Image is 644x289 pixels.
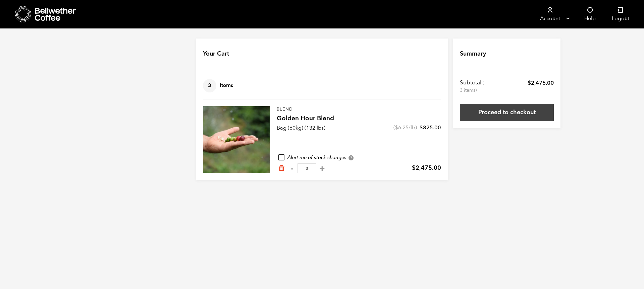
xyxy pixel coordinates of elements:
[460,79,485,94] th: Subtotal
[412,164,441,172] bdi: 2,475.00
[528,79,554,87] bdi: 2,475.00
[277,154,441,161] div: Alert me of stock changes
[298,163,316,173] input: Qty
[412,164,416,172] span: $
[203,79,233,92] h4: Items
[395,124,398,131] span: $
[318,165,326,172] button: +
[203,79,216,92] span: 3
[460,50,486,58] h4: Summary
[393,124,417,131] span: ( /lb)
[278,165,285,172] a: Remove from cart
[528,79,531,87] span: $
[420,124,441,131] bdi: 825.00
[277,114,441,123] h4: Golden Hour Blend
[203,50,229,58] h4: Your Cart
[287,165,296,172] button: -
[277,124,325,132] p: Bag (60kg) (132 lbs)
[420,124,423,131] span: $
[277,106,441,113] p: Blend
[395,124,409,131] bdi: 6.25
[460,104,554,121] a: Proceed to checkout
